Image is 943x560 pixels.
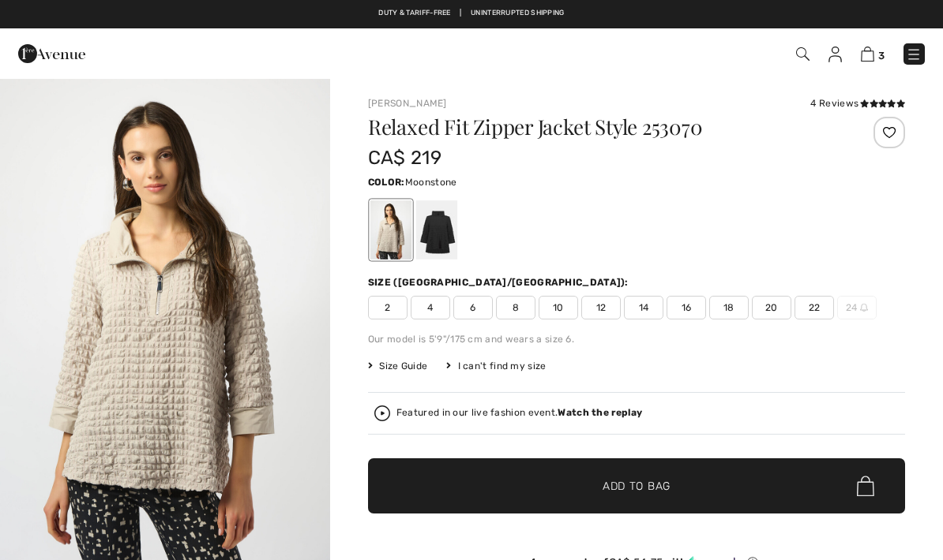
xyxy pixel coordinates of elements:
div: Moonstone [370,200,411,259]
span: 8 [496,296,535,319]
span: 4 [411,296,450,319]
span: Size Guide [368,359,427,373]
span: 16 [667,296,706,319]
strong: Watch the replay [558,407,642,418]
div: Black [416,200,457,259]
span: Moonstone [405,177,457,188]
div: 4 Reviews [810,96,905,110]
div: Our model is 5'9"/175 cm and wears a size 6. [368,332,905,346]
a: 1ère Avenue [18,45,85,60]
img: ring-m.svg [860,304,868,312]
span: 6 [453,296,493,319]
span: 3 [878,50,885,62]
span: 12 [581,296,621,319]
span: 18 [709,296,749,319]
h1: Relaxed Fit Zipper Jacket Style 253070 [368,117,816,137]
span: 2 [368,296,408,319]
a: [PERSON_NAME] [368,98,447,109]
img: Watch the replay [374,405,390,421]
span: Color: [368,177,405,188]
span: 22 [795,296,834,319]
div: Size ([GEOGRAPHIC_DATA]/[GEOGRAPHIC_DATA]): [368,275,632,289]
span: CA$ 219 [368,147,441,169]
img: Search [796,47,810,61]
span: 10 [539,296,578,319]
a: 3 [861,44,885,63]
div: Featured in our live fashion event. [396,408,642,418]
img: Menu [906,47,922,62]
button: Add to Bag [368,458,905,513]
img: 1ère Avenue [18,38,85,69]
div: I can't find my size [446,359,546,373]
span: 20 [752,296,791,319]
img: My Info [828,47,842,62]
img: Shopping Bag [861,47,874,62]
span: 14 [624,296,663,319]
span: Add to Bag [603,478,671,495]
span: 24 [837,296,877,319]
img: Bag.svg [857,476,874,496]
